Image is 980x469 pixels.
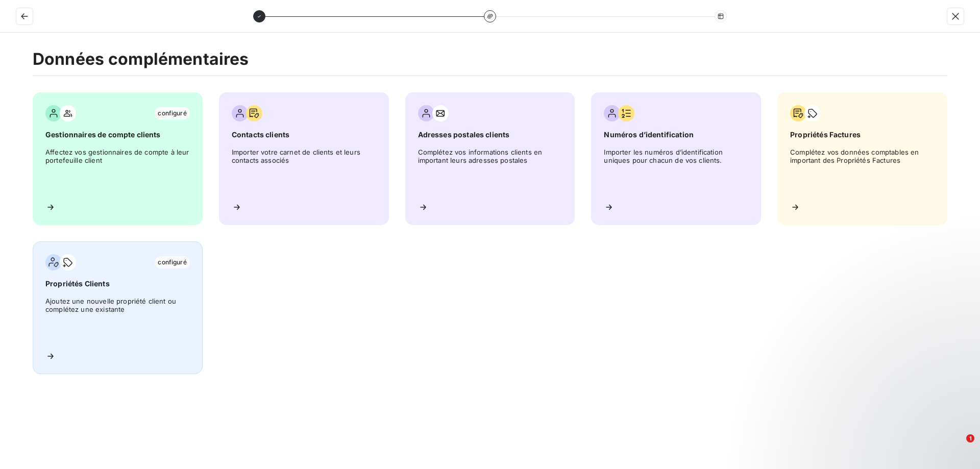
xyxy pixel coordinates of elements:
[418,130,562,140] span: Adresses postales clients
[33,49,947,76] h2: Données complémentaires
[45,130,190,140] span: Gestionnaires de compte clients
[604,130,748,140] span: Numéros d’identification
[155,107,189,119] span: configuré
[945,434,970,459] iframe: Intercom live chat
[418,148,562,194] span: Complétez vos informations clients en important leurs adresses postales
[604,148,748,194] span: Importer les numéros d’identification uniques pour chacun de vos clients.
[776,370,980,441] iframe: Intercom notifications message
[45,279,190,289] span: Propriétés Clients
[966,434,974,442] span: 1
[790,130,935,140] span: Propriétés Factures
[232,130,376,140] span: Contacts clients
[232,148,376,194] span: Importer votre carnet de clients et leurs contacts associés
[45,297,190,343] span: Ajoutez une nouvelle propriété client ou complétez une existante
[790,148,935,194] span: Complétez vos données comptables en important des Propriétés Factures
[45,148,190,194] span: Affectez vos gestionnaires de compte à leur portefeuille client
[155,256,189,268] span: configuré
